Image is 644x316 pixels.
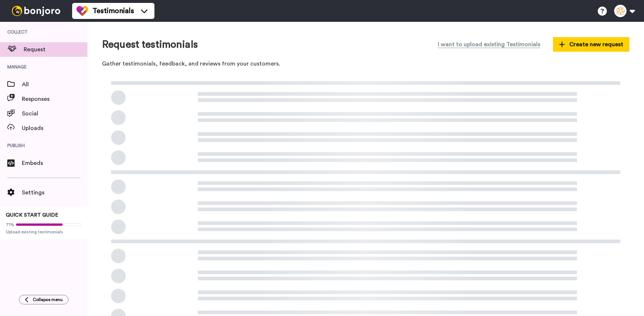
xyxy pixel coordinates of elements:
p: Gather testimonials, feedback, and reviews from your customers. [102,60,629,68]
img: tm-color.svg [76,5,88,17]
button: Create new request [553,37,629,52]
span: Uploads [22,124,87,133]
button: Collapse menu [19,295,68,304]
span: I want to upload existing Testimonials [438,40,540,49]
span: 71% [6,222,14,228]
span: QUICK START GUIDE [6,213,58,218]
span: Create new request [559,40,623,49]
span: Request [24,45,87,54]
span: Upload existing testimonials [6,229,82,235]
h1: Request testimonials [102,39,198,50]
span: Testimonials [93,6,134,16]
span: Settings [22,188,87,197]
span: Embeds [22,159,87,167]
span: Collapse menu [33,297,63,303]
span: Social [22,109,87,118]
button: I want to upload existing Testimonials [432,36,546,52]
span: All [22,80,87,89]
span: Responses [22,95,87,103]
img: bj-logo-header-white.svg [9,6,63,16]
